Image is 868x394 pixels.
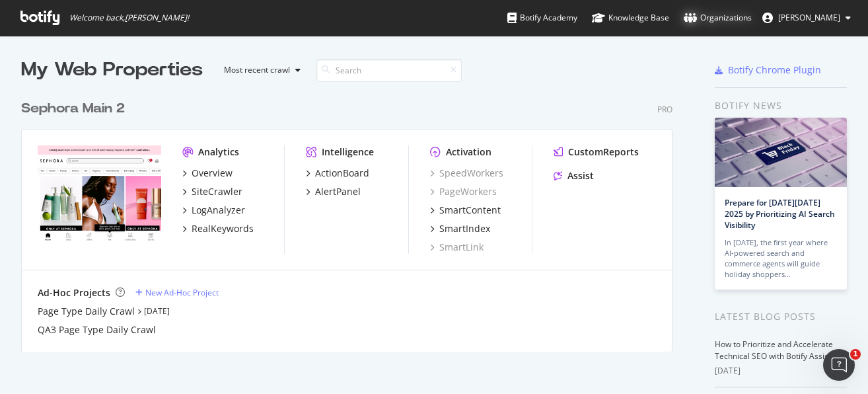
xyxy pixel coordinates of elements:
div: Ad-Hoc Projects [38,286,110,299]
div: SmartIndex [439,222,490,235]
div: New Ad-Hoc Project [145,287,219,298]
div: CustomReports [568,145,639,159]
span: Welcome back, [PERSON_NAME] ! [69,13,189,23]
a: Page Type Daily Crawl [38,305,135,318]
button: [PERSON_NAME] [752,7,861,28]
div: grid [21,83,683,352]
a: Overview [182,167,233,180]
div: [DATE] [715,365,847,377]
div: ActionBoard [315,167,369,180]
a: SpeedWorkers [430,167,503,180]
div: Overview [192,167,233,180]
div: SiteCrawler [192,185,242,198]
div: Analytics [198,145,239,159]
div: Activation [446,145,491,159]
a: QA3 Page Type Daily Crawl [38,323,156,336]
a: [DATE] [144,305,170,317]
div: RealKeywords [192,222,254,235]
div: Latest Blog Posts [715,309,847,324]
div: Organizations [684,11,752,24]
a: SmartLink [430,241,484,254]
a: How to Prioritize and Accelerate Technical SEO with Botify Assist [715,338,833,362]
div: Assist [567,169,594,182]
a: LogAnalyzer [182,204,245,217]
a: Prepare for [DATE][DATE] 2025 by Prioritizing AI Search Visibility [725,197,835,231]
div: My Web Properties [21,57,203,83]
a: AlertPanel [306,185,361,198]
div: Botify news [715,98,847,113]
div: Sephora Main 2 [21,99,125,118]
div: LogAnalyzer [192,204,245,217]
a: ActionBoard [306,167,369,180]
span: Alexandra Fletcher [778,12,840,23]
span: 1 [850,349,861,360]
a: PageWorkers [430,185,497,198]
a: New Ad-Hoc Project [135,287,219,298]
div: AlertPanel [315,185,361,198]
a: Assist [554,169,594,182]
a: SmartContent [430,204,501,217]
button: Most recent crawl [213,59,306,81]
div: SmartContent [439,204,501,217]
div: Intelligence [322,145,374,159]
div: Knowledge Base [592,11,669,24]
div: Pro [657,104,672,115]
div: Most recent crawl [224,66,290,74]
a: RealKeywords [182,222,254,235]
div: Botify Academy [507,11,577,24]
a: CustomReports [554,145,639,159]
img: www.sephora.com [38,145,161,245]
iframe: Intercom live chat [823,349,855,381]
a: Sephora Main 2 [21,99,130,118]
a: SiteCrawler [182,185,242,198]
a: SmartIndex [430,222,490,235]
img: Prepare for Black Friday 2025 by Prioritizing AI Search Visibility [715,118,847,187]
div: In [DATE], the first year where AI-powered search and commerce agents will guide holiday shoppers… [725,237,837,280]
input: Search [316,59,462,82]
div: Botify Chrome Plugin [728,63,821,77]
a: Botify Chrome Plugin [715,63,821,77]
